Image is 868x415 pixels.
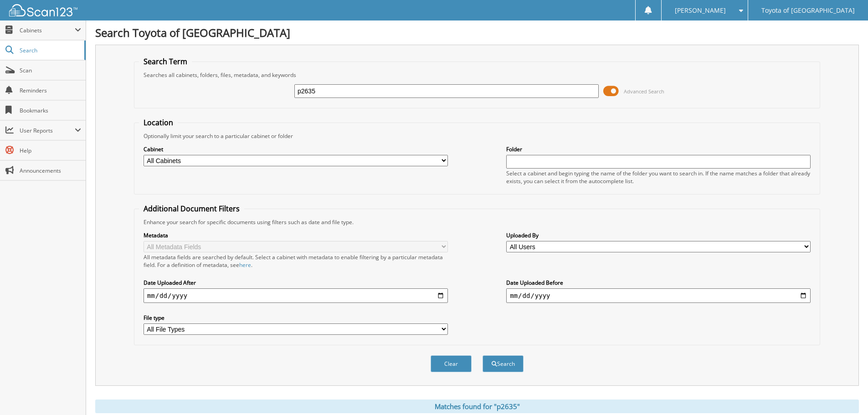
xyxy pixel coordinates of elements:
[144,145,448,153] label: Cabinet
[95,400,859,413] div: Matches found for "p2635"
[139,118,178,128] legend: Location
[483,355,524,372] button: Search
[20,67,81,74] span: Scan
[20,147,81,154] span: Help
[431,355,472,372] button: Clear
[95,25,859,40] h1: Search Toyota of [GEOGRAPHIC_DATA]
[506,231,811,239] label: Uploaded By
[506,279,811,287] label: Date Uploaded Before
[139,56,192,67] legend: Search Term
[144,253,448,269] div: All metadata fields are searched by default. Select a cabinet with metadata to enable filtering b...
[20,26,75,34] span: Cabinets
[139,71,815,79] div: Searches all cabinets, folders, files, metadata, and keywords
[239,261,251,269] a: here
[144,231,448,239] label: Metadata
[675,8,726,13] span: [PERSON_NAME]
[20,107,81,114] span: Bookmarks
[139,218,815,226] div: Enhance your search for specific documents using filters such as date and file type.
[506,288,811,303] input: end
[139,204,244,214] legend: Additional Document Filters
[506,169,811,185] div: Select a cabinet and begin typing the name of the folder you want to search in. If the name match...
[761,8,855,13] span: Toyota of [GEOGRAPHIC_DATA]
[9,4,77,16] img: scan123-logo-white.svg
[139,132,815,140] div: Optionally limit your search to a particular cabinet or folder
[20,46,80,54] span: Search
[144,314,448,322] label: File type
[20,87,81,94] span: Reminders
[20,167,81,174] span: Announcements
[506,145,811,153] label: Folder
[144,279,448,287] label: Date Uploaded After
[144,288,448,303] input: start
[624,88,664,95] span: Advanced Search
[20,127,75,134] span: User Reports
